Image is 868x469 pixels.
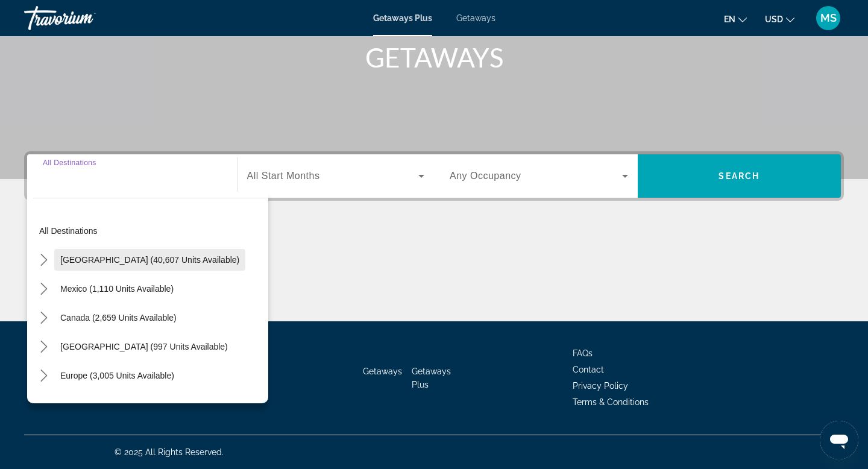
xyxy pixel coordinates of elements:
[60,313,177,323] span: Canada (2,659 units available)
[820,12,837,24] span: MS
[33,394,54,415] button: Toggle Australia (236 units available) submenu
[813,5,844,31] button: User Menu
[115,447,224,457] span: © 2025 All Rights Reserved.
[43,159,96,166] span: All Destinations
[54,278,180,300] button: Select destination: Mexico (1,110 units available)
[33,365,54,386] button: Toggle Europe (3,005 units available) submenu
[450,171,521,181] span: Any Occupancy
[39,226,98,236] span: All destinations
[54,307,183,329] button: Select destination: Canada (2,659 units available)
[33,279,54,300] button: Toggle Mexico (1,110 units available) submenu
[573,381,628,391] a: Privacy Policy
[33,336,54,357] button: Toggle Caribbean & Atlantic Islands (997 units available) submenu
[573,397,649,407] a: Terms & Conditions
[60,284,174,294] span: Mexico (1,110 units available)
[54,394,179,415] button: Select destination: Australia (236 units available)
[363,367,402,376] a: Getaways
[247,171,320,181] span: All Start Months
[60,342,228,351] span: [GEOGRAPHIC_DATA] (997 units available)
[33,250,54,271] button: Toggle United States (40,607 units available) submenu
[54,365,180,386] button: Select destination: Europe (3,005 units available)
[27,192,268,403] div: Destination options
[573,365,604,374] a: Contact
[24,2,145,34] a: Travorium
[33,220,268,242] button: Select destination: All destinations
[724,10,747,28] button: Change language
[719,171,759,181] span: Search
[638,154,841,198] button: Search
[573,348,593,358] a: FAQs
[54,336,234,357] button: Select destination: Caribbean & Atlantic Islands (997 units available)
[765,14,783,24] span: USD
[724,14,735,24] span: en
[43,169,221,184] input: Select destination
[33,307,54,329] button: Toggle Canada (2,659 units available) submenu
[412,367,451,389] a: Getaways Plus
[820,421,858,459] iframe: Кнопка запуска окна обмена сообщениями
[60,255,239,265] span: [GEOGRAPHIC_DATA] (40,607 units available)
[765,10,794,28] button: Change currency
[60,371,174,380] span: Europe (3,005 units available)
[456,13,495,23] a: Getaways
[373,13,432,23] a: Getaways Plus
[54,249,245,271] button: Select destination: United States (40,607 units available)
[208,10,660,73] h1: SEE THE WORLD WITH TRAVORIUM GETAWAYS
[27,154,841,198] div: Search widget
